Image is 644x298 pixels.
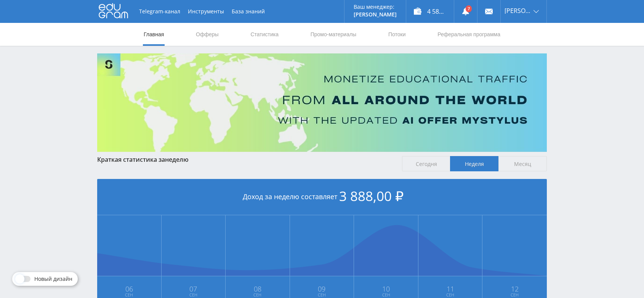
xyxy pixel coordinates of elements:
a: Потоки [388,23,407,46]
span: 10 [354,286,418,292]
div: Краткая статистика за [97,156,394,163]
span: Месяц [498,156,547,171]
img: Banner [97,53,547,152]
span: Сен [226,292,289,298]
span: 09 [290,286,354,292]
span: Сен [162,292,225,298]
span: Сен [98,292,161,298]
a: Промо-материалы [310,23,357,46]
a: Реферальная программа [437,23,501,46]
span: неделю [165,155,189,164]
span: Сегодня [402,156,450,171]
span: Сен [290,292,354,298]
span: 08 [226,286,289,292]
div: Доход за неделю составляет [97,179,547,215]
a: Офферы [195,23,219,46]
span: 07 [162,286,225,292]
span: Неделя [450,156,498,171]
span: 11 [419,286,482,292]
span: Сен [483,292,546,298]
span: 12 [483,286,546,292]
span: 3 888,00 ₽ [339,187,404,205]
span: Сен [419,292,482,298]
p: [PERSON_NAME] [354,11,397,18]
span: Сен [354,292,418,298]
a: Статистика [250,23,279,46]
span: Новый дизайн [34,276,72,282]
span: 06 [98,286,161,292]
p: Ваш менеджер: [354,4,397,10]
a: Главная [143,23,165,46]
span: [PERSON_NAME] [505,8,531,14]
